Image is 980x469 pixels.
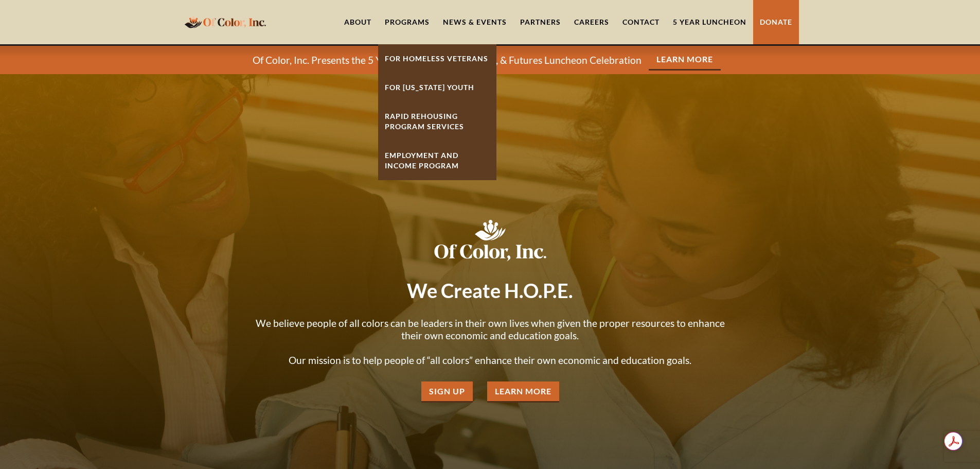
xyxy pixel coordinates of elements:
a: home [182,10,269,34]
p: Of Color, Inc. Presents the 5 Years Forward Jobs, Homes, & Futures Luncheon Celebration [253,54,642,66]
a: Rapid ReHousing Program Services [378,102,496,141]
strong: We Create H.O.P.E. [407,279,573,302]
a: Learn More [487,381,559,403]
nav: Programs [378,44,496,180]
a: Sign Up [421,381,473,403]
a: For Homeless Veterans [378,44,496,73]
a: Learn More [649,49,721,71]
a: For [US_STATE] Youth [378,73,496,102]
a: Employment And Income Program [378,141,496,180]
p: We believe people of all colors can be leaders in their own lives when given the proper resources... [248,317,732,367]
strong: Rapid ReHousing Program Services [385,112,464,131]
div: Programs [385,17,430,27]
